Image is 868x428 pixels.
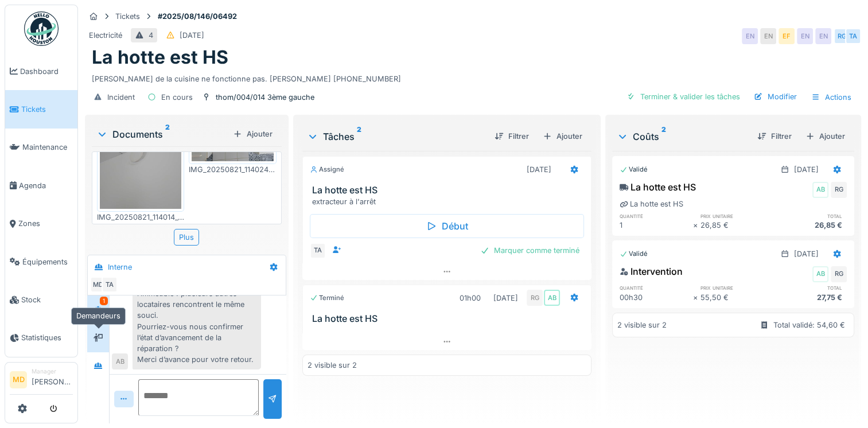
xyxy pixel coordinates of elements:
[20,66,73,77] span: Dashboard
[5,319,77,357] a: Statistiques
[460,293,481,304] div: 01h00
[92,69,854,84] div: [PERSON_NAME] de la cuisine ne fonctionne pas. [PERSON_NAME] [PHONE_NUMBER]
[115,11,140,22] div: Tickets
[102,277,118,293] div: TA
[5,243,77,281] a: Équipements
[308,360,357,371] div: 2 visible sur 2
[174,229,199,246] div: Plus
[794,248,819,259] div: [DATE]
[812,266,828,282] div: AB
[812,182,828,198] div: AB
[310,293,344,303] div: Terminé
[10,367,73,395] a: MD Manager[PERSON_NAME]
[107,92,135,103] div: Incident
[5,281,77,318] a: Stock
[357,130,361,143] sup: 2
[100,297,108,305] div: 1
[310,243,326,259] div: TA
[527,290,543,306] div: RG
[620,249,648,259] div: Validé
[108,262,132,273] div: Interne
[112,353,128,369] div: AB
[620,165,648,174] div: Validé
[310,165,344,174] div: Assigné
[801,129,850,144] div: Ajouter
[5,90,77,128] a: Tickets
[10,371,27,388] li: MD
[228,126,277,142] div: Ajouter
[773,220,847,231] div: 26,85 €
[90,277,106,293] div: MD
[312,313,586,324] h3: La hotte est HS
[749,89,801,104] div: Modifier
[773,320,845,330] div: Total validé: 54,60 €
[617,320,667,330] div: 2 visible sur 2
[161,92,193,103] div: En cours
[831,182,847,198] div: RG
[312,196,586,207] div: extracteur à l'arrêt
[476,243,584,258] div: Marquer comme terminé
[24,11,59,46] img: Badge_color-CXgf-gQk.svg
[97,212,184,223] div: IMG_20250821_114014_457.jpg
[312,185,586,196] h3: La hotte est HS
[149,30,153,41] div: 4
[310,214,584,238] div: Début
[538,129,587,144] div: Ajouter
[693,220,700,231] div: ×
[773,212,847,220] h6: total
[189,164,276,175] div: IMG_20250821_114024_975.jpg
[794,164,819,175] div: [DATE]
[21,332,73,343] span: Statistiques
[493,293,518,304] div: [DATE]
[71,308,126,324] div: Demandeurs
[779,28,795,44] div: EF
[700,212,774,220] h6: prix unitaire
[831,266,847,282] div: RG
[700,284,774,291] h6: prix unitaire
[89,30,122,41] div: Electricité
[622,89,745,104] div: Terminer & valider les tâches
[165,127,170,141] sup: 2
[21,104,73,115] span: Tickets
[620,212,693,220] h6: quantité
[96,127,228,141] div: Documents
[661,130,666,143] sup: 2
[700,292,774,303] div: 55,50 €
[32,367,73,376] div: Manager
[760,28,776,44] div: EN
[620,264,683,278] div: Intervention
[617,130,748,143] div: Coûts
[700,220,774,231] div: 26,85 €
[753,129,796,144] div: Filtrer
[216,92,314,103] div: thom/004/014 3ème gauche
[5,205,77,243] a: Zones
[834,28,850,44] div: RG
[620,220,693,231] div: 1
[773,284,847,291] h6: total
[18,218,73,229] span: Zones
[620,180,696,194] div: La hotte est HS
[5,52,77,90] a: Dashboard
[307,130,485,143] div: Tâches
[21,294,73,305] span: Stock
[620,292,693,303] div: 00h30
[100,100,181,209] img: nxno997eu95s0kbxskepick58jd4
[806,89,857,106] div: Actions
[490,129,534,144] div: Filtrer
[19,180,73,191] span: Agenda
[92,46,228,68] h1: La hotte est HS
[22,256,73,267] span: Équipements
[620,284,693,291] h6: quantité
[693,292,700,303] div: ×
[544,290,560,306] div: AB
[180,30,204,41] div: [DATE]
[815,28,831,44] div: EN
[153,11,242,22] strong: #2025/08/146/06492
[773,292,847,303] div: 27,75 €
[5,129,77,166] a: Maintenance
[527,164,551,175] div: [DATE]
[32,367,73,392] li: [PERSON_NAME]
[22,142,73,153] span: Maintenance
[620,199,683,209] div: La hotte est HS
[797,28,813,44] div: EN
